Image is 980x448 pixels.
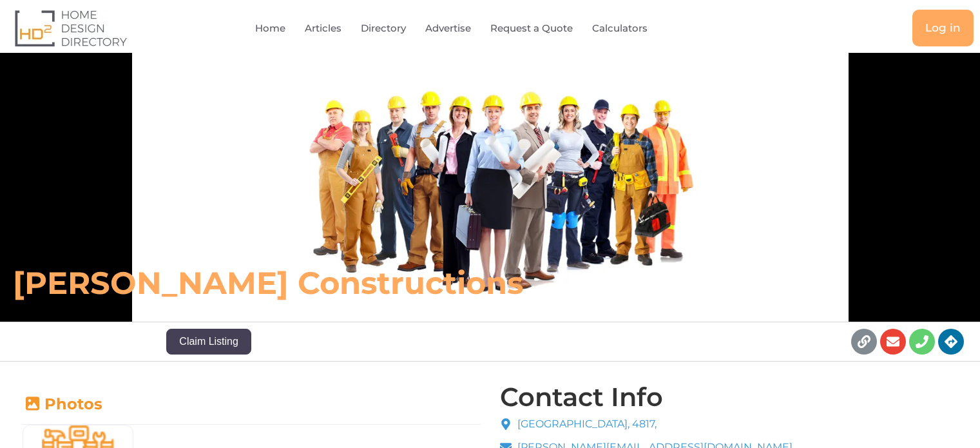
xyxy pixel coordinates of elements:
span: [GEOGRAPHIC_DATA], 4817, [514,416,657,432]
a: Log in [912,10,974,46]
a: Calculators [592,14,648,43]
a: Photos [23,394,102,413]
h6: [PERSON_NAME] Constructions [13,264,680,302]
a: Directory [361,14,406,43]
a: Request a Quote [490,14,573,43]
h4: Contact Info [500,384,663,410]
a: Articles [305,14,341,43]
span: Log in [925,23,961,34]
button: Claim Listing [166,329,251,355]
a: Advertise [425,14,471,43]
nav: Menu [200,14,731,43]
a: Home [255,14,285,43]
